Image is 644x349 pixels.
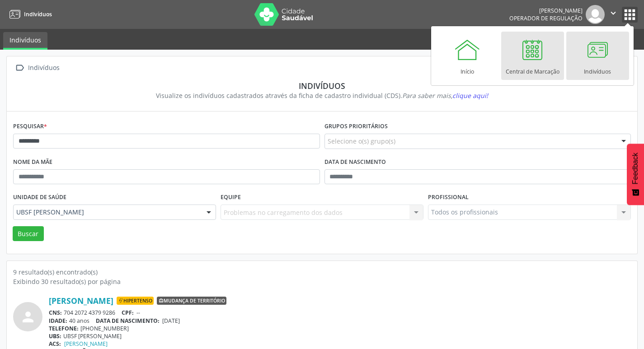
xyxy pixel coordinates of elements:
button: Buscar [13,226,44,242]
div: [PERSON_NAME] [509,7,583,14]
label: Nome da mãe [13,155,52,169]
div: Indivíduos [19,81,625,91]
span: CNS: [49,309,62,316]
label: Equipe [221,191,241,205]
i:  [13,61,26,74]
button: Feedback - Mostrar pesquisa [627,144,644,205]
span: Feedback [631,153,639,184]
div: Indivíduos [26,61,61,74]
i: Para saber mais, [402,91,488,100]
div: Exibindo 30 resultado(s) por página [13,277,631,286]
i:  [608,8,618,18]
span: Hipertenso [117,297,154,305]
div: Visualize os indivíduos cadastrados através da ficha de cadastro individual (CDS). [19,91,625,100]
span: ACS: [49,340,61,348]
div: 9 resultado(s) encontrado(s) [13,267,631,277]
span: CPF: [122,309,134,316]
a: [PERSON_NAME] [64,340,108,348]
span: UBSF [PERSON_NAME] [16,208,197,217]
span: Selecione o(s) grupo(s) [328,136,395,146]
a: Indivíduos [6,7,52,22]
span: UBS: [49,332,61,340]
span: IDADE: [49,317,67,325]
span: Indivíduos [24,10,52,18]
span: clique aqui! [452,91,488,100]
a: Central de Marcação [501,32,564,80]
span: -- [136,309,140,316]
div: 704 2072 4379 9286 [49,309,631,316]
div: 40 anos [49,317,631,325]
span: DATA DE NASCIMENTO: [96,317,160,325]
div: UBSF [PERSON_NAME] [49,332,631,340]
img: img [586,5,605,24]
label: Profissional [428,191,469,205]
span: Operador de regulação [509,14,583,22]
a: [PERSON_NAME] [49,296,113,306]
label: Grupos prioritários [324,120,388,134]
label: Unidade de saúde [13,191,66,205]
button:  [605,5,622,24]
div: [PHONE_NUMBER] [49,325,631,332]
a: Indivíduos [3,32,47,50]
a:  Indivíduos [13,61,61,74]
span: TELEFONE: [49,325,79,332]
span: [DATE] [162,317,180,325]
a: Indivíduos [566,32,629,80]
label: Pesquisar [13,120,47,134]
button: apps [622,7,638,23]
label: Data de nascimento [324,155,386,169]
span: Mudança de território [157,297,226,305]
a: Início [436,32,499,80]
